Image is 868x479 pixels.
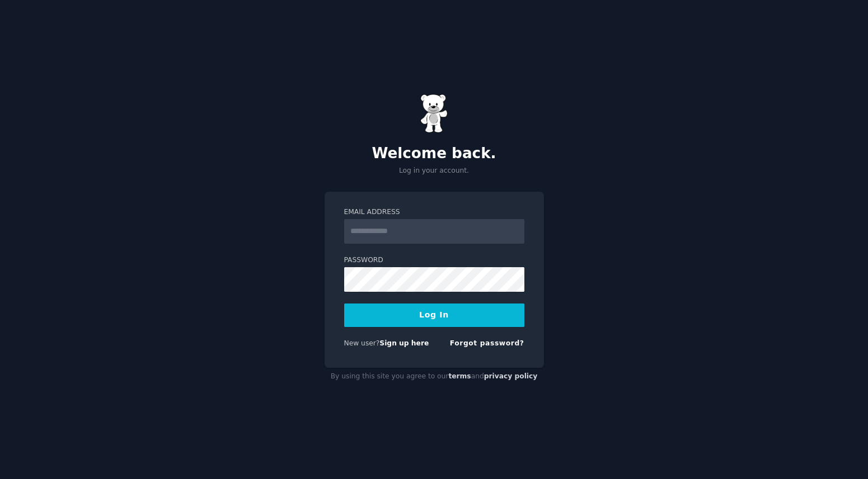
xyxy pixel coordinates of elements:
label: Password [344,255,524,265]
a: terms [448,372,471,380]
span: New user? [344,339,380,347]
label: Email Address [344,207,524,217]
button: Log In [344,303,524,327]
div: By using this site you agree to our and [325,368,544,386]
p: Log in your account. [325,166,544,176]
h2: Welcome back. [325,145,544,163]
a: Forgot password? [450,339,524,347]
a: privacy policy [484,372,538,380]
img: Gummy Bear [420,94,448,133]
a: Sign up here [379,339,429,347]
